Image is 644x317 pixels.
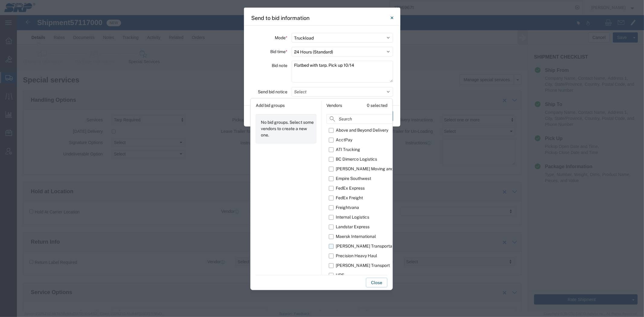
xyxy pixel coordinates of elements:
input: Search [326,114,412,124]
div: Add bid groups [256,101,316,110]
button: Select [292,87,393,97]
label: Mode [275,33,287,43]
label: Bid note [272,61,287,70]
div: 0 selected [367,102,387,109]
div: Vendors [326,102,342,109]
div: No bid groups. Select some vendors to create a new one. [256,114,316,143]
label: Send bid notice [258,87,287,97]
button: Close [386,12,398,24]
label: Bid time [270,47,287,56]
h4: Send to bid information [252,14,310,22]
